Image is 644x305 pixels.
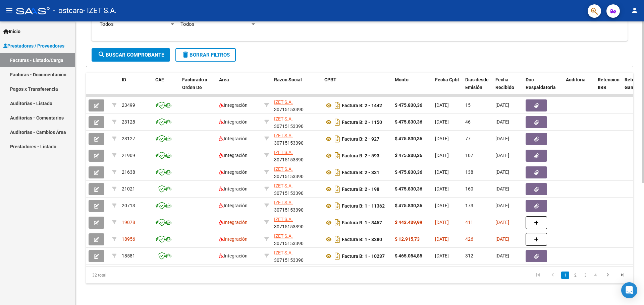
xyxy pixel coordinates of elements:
strong: $ 475.830,36 [395,186,422,192]
span: [DATE] [495,186,509,192]
span: IZET S.A. [274,183,293,188]
div: 30715153390 [274,149,319,163]
datatable-header-cell: Retencion IIBB [595,73,622,102]
span: [DATE] [435,119,449,125]
strong: Factura B: 1 - 8457 [342,220,382,225]
a: go to last page [616,272,629,279]
datatable-header-cell: ID [119,73,153,102]
span: IZET S.A. [274,200,293,205]
span: Días desde Emisión [465,77,489,90]
div: 32 total [86,267,194,284]
datatable-header-cell: Fecha Cpbt [432,73,463,102]
span: Integración [219,236,248,242]
i: Descargar documento [333,251,342,261]
i: Descargar documento [333,150,342,161]
i: Descargar documento [333,234,342,245]
span: - ostcara [53,3,83,18]
span: Prestadores / Proveedores [3,42,64,50]
span: 15 [465,102,471,108]
span: Integración [219,136,248,141]
strong: Factura B: 2 - 1442 [342,103,382,108]
span: Integración [219,153,248,158]
span: Integración [219,203,248,208]
span: [DATE] [435,186,449,192]
span: [DATE] [495,220,509,225]
span: 21909 [122,153,135,158]
span: 20713 [122,203,135,208]
span: Integración [219,220,248,225]
span: Monto [395,77,409,82]
span: Fecha Cpbt [435,77,459,82]
span: 46 [465,119,471,125]
span: 23128 [122,119,135,125]
span: [DATE] [495,169,509,175]
li: page 2 [570,270,580,281]
a: 1 [561,272,569,279]
span: Retencion IIBB [598,77,620,90]
div: 30715153390 [274,115,319,129]
button: Buscar Comprobante [92,48,170,62]
span: 21638 [122,169,135,175]
span: 312 [465,253,473,258]
span: [DATE] [495,236,509,242]
span: [DATE] [495,119,509,125]
span: IZET S.A. [274,250,293,255]
span: IZET S.A. [274,99,293,105]
strong: $ 12.915,73 [395,236,420,242]
strong: $ 475.830,36 [395,119,422,125]
mat-icon: delete [181,51,190,59]
strong: Factura B: 2 - 1150 [342,120,382,125]
span: 18581 [122,253,135,258]
datatable-header-cell: Auditoria [563,73,595,102]
span: CAE [155,77,164,82]
span: Buscar Comprobante [98,52,164,58]
mat-icon: menu [5,6,13,14]
datatable-header-cell: CAE [153,73,179,102]
span: [DATE] [495,153,509,158]
datatable-header-cell: CPBT [322,73,392,102]
strong: Factura B: 2 - 593 [342,153,379,158]
strong: Factura B: 2 - 927 [342,136,379,142]
span: Auditoria [566,77,586,82]
span: Facturado x Orden De [182,77,207,90]
span: 19078 [122,220,135,225]
span: IZET S.A. [274,133,293,138]
strong: $ 475.830,36 [395,169,422,175]
span: 160 [465,186,473,192]
a: 4 [591,272,599,279]
datatable-header-cell: Días desde Emisión [463,73,493,102]
i: Descargar documento [333,184,342,195]
datatable-header-cell: Razón Social [271,73,322,102]
span: CPBT [324,77,336,82]
strong: $ 475.830,36 [395,153,422,158]
span: IZET S.A. [274,217,293,222]
div: 30715153390 [274,199,319,213]
strong: Factura B: 1 - 8280 [342,237,382,242]
i: Descargar documento [333,117,342,128]
span: Inicio [3,28,20,35]
a: go to next page [601,272,614,279]
a: go to previous page [546,272,559,279]
span: 426 [465,236,473,242]
span: 107 [465,153,473,158]
span: [DATE] [435,169,449,175]
span: [DATE] [495,136,509,141]
datatable-header-cell: Doc Respaldatoria [523,73,563,102]
span: [DATE] [435,220,449,225]
i: Descargar documento [333,217,342,228]
span: IZET S.A. [274,150,293,155]
div: 30715153390 [274,216,319,230]
a: 3 [581,272,589,279]
div: 30715153390 [274,232,319,246]
span: 21021 [122,186,135,192]
span: Borrar Filtros [181,52,230,58]
strong: $ 465.054,85 [395,253,422,258]
i: Descargar documento [333,201,342,211]
strong: Factura B: 2 - 331 [342,170,379,175]
span: IZET S.A. [274,166,293,172]
button: Borrar Filtros [175,48,236,62]
span: IZET S.A. [274,233,293,239]
strong: $ 475.830,36 [395,102,422,108]
span: Integración [219,119,248,125]
span: 77 [465,136,471,141]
